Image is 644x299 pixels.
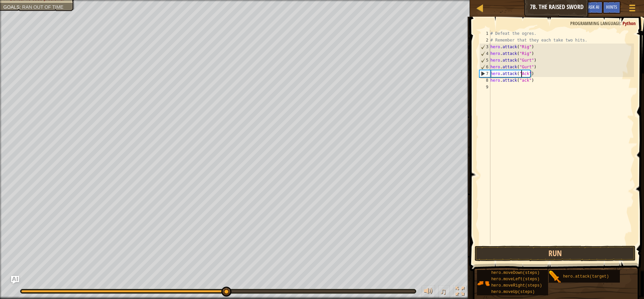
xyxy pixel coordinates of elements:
[563,274,609,279] span: hero.attack(target)
[480,70,490,77] div: 7
[477,277,490,290] img: portrait.png
[480,57,490,64] div: 5
[624,1,641,17] button: Show game menu
[19,4,22,10] span: :
[491,290,535,294] span: hero.moveUp(steps)
[623,20,636,26] span: Python
[22,4,63,10] span: Ran out of time
[3,4,19,10] span: Goals
[491,283,542,288] span: hero.moveRight(steps)
[480,44,490,50] div: 3
[11,276,19,284] button: Ask AI
[475,246,636,261] button: Run
[479,77,490,84] div: 8
[491,271,540,275] span: hero.moveDown(steps)
[479,84,490,90] div: 9
[549,271,561,283] img: portrait.png
[440,286,446,296] span: ♫
[479,30,490,37] div: 1
[480,64,490,70] div: 6
[606,4,617,10] span: Hints
[585,1,603,14] button: Ask AI
[480,50,490,57] div: 4
[570,20,620,26] span: Programming language
[453,285,467,299] button: Toggle fullscreen
[438,285,450,299] button: ♫
[479,37,490,44] div: 2
[422,285,435,299] button: Adjust volume
[588,4,599,10] span: Ask AI
[491,277,540,282] span: hero.moveLeft(steps)
[620,20,623,26] span: :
